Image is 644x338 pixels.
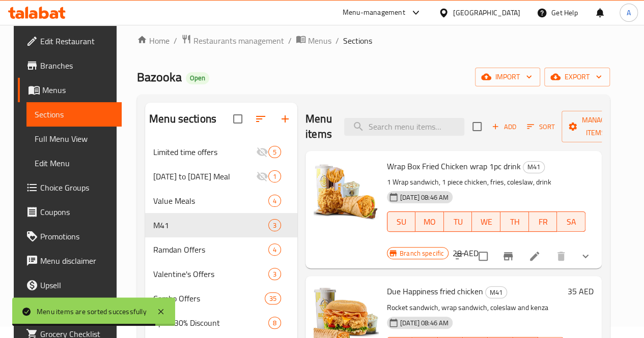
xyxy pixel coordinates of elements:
[145,164,297,189] div: [DATE] to [DATE] Meal1
[145,189,297,213] div: Value Meals4
[466,116,488,137] span: Select section
[40,59,113,72] span: Branches
[448,244,472,268] button: sort-choices
[396,193,453,202] span: [DATE] 08:46 AM
[186,74,209,82] span: Open
[273,107,297,131] button: Add section
[269,318,281,328] span: 8
[269,172,281,181] span: 1
[137,35,170,47] a: Home
[181,34,284,47] a: Restaurants management
[528,250,541,262] a: Edit menu item
[174,35,177,47] li: /
[387,284,483,299] span: Due Happiness fried chicken
[35,133,113,145] span: Full Menu View
[153,219,268,231] span: M41
[296,34,331,47] a: Menus
[486,287,507,298] span: M41
[268,195,281,207] div: items
[308,35,331,47] span: Menus
[153,268,268,280] span: Valentine's Offers
[568,284,594,298] h6: 35 AED
[419,214,440,229] span: MO
[305,111,332,142] h2: Menu items
[314,159,379,224] img: Wrap Box Fried Chicken wrap 1pc drink
[40,206,113,218] span: Coupons
[562,111,630,142] button: Manage items
[561,214,581,229] span: SA
[453,7,520,18] div: [GEOGRAPHIC_DATA]
[137,66,182,88] span: Bazooka
[145,286,297,311] div: Combo Offers35
[35,108,113,120] span: Sections
[500,211,529,232] button: TH
[483,71,532,83] span: import
[268,170,281,182] div: items
[145,262,297,286] div: Valentine's Offers3
[18,200,121,224] a: Coupons
[18,29,121,53] a: Edit Restaurant
[26,151,121,175] a: Edit Menu
[40,35,113,47] span: Edit Restaurant
[627,7,631,18] span: A
[153,195,268,207] span: Value Meals
[145,140,297,164] div: Limited time offers5
[18,249,121,273] a: Menu disclaimer
[288,35,292,47] li: /
[533,214,553,229] span: FR
[268,317,281,329] div: items
[268,243,281,256] div: items
[343,35,372,47] span: Sections
[557,211,585,232] button: SA
[145,237,297,262] div: Ramdan Offers4
[488,119,520,135] button: Add
[269,269,281,279] span: 3
[529,211,557,232] button: FR
[193,35,284,47] span: Restaurants management
[579,250,592,262] svg: Show Choices
[265,292,281,304] div: items
[269,245,281,255] span: 4
[40,230,113,242] span: Promotions
[268,219,281,231] div: items
[18,53,121,78] a: Branches
[153,170,256,182] div: Monday to Wednesday Meal
[520,119,562,135] span: Sort items
[573,244,598,268] button: show more
[42,84,113,96] span: Menus
[472,211,500,232] button: WE
[524,119,557,135] button: Sort
[18,273,121,297] a: Upsell
[490,121,518,133] span: Add
[496,244,520,268] button: Branch-specific-item
[227,108,248,130] span: Select all sections
[335,35,339,47] li: /
[343,7,405,19] div: Menu-management
[268,268,281,280] div: items
[344,118,464,136] input: search
[18,224,121,249] a: Promotions
[387,159,521,174] span: Wrap Box Fried Chicken wrap 1pc drink
[415,211,444,232] button: MO
[153,243,268,256] span: Ramdan Offers
[570,114,622,139] span: Manage items
[149,111,216,127] h2: Menu sections
[153,146,256,158] span: Limited time offers
[186,72,209,84] div: Open
[269,221,281,230] span: 3
[26,102,121,127] a: Sections
[18,175,121,200] a: Choice Groups
[505,214,525,229] span: TH
[137,34,610,47] nav: breadcrumb
[444,211,472,232] button: TU
[387,176,585,189] p: 1 Wrap sandwich, 1 piece chicken, fries, coleslaw, drink
[527,121,555,133] span: Sort
[387,301,564,314] p: Rocket sandwich, wrap sandwich, coleslaw and kenza
[544,68,610,86] button: export
[40,181,113,194] span: Choice Groups
[472,245,494,267] span: Select to update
